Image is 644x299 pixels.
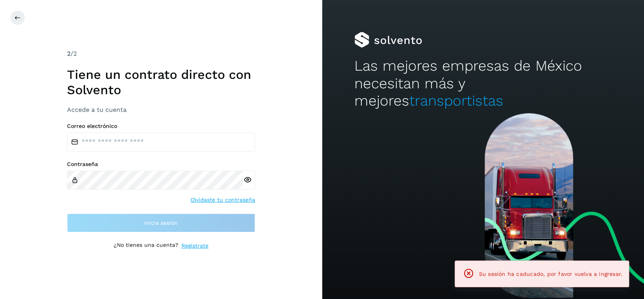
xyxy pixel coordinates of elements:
[479,271,622,277] span: Su sesión ha caducado, por favor vuelva a ingresar.
[67,213,255,232] button: Inicia sesión
[67,67,255,97] h1: Tiene un contrato directo con Solvento
[67,123,255,129] label: Correo electrónico
[67,106,255,113] h3: Accede a tu cuenta
[114,242,178,250] p: ¿No tienes una cuenta?
[190,196,255,204] a: Olvidaste tu contraseña
[144,220,178,226] span: Inicia sesión
[67,161,255,168] label: Contraseña
[409,92,503,109] span: transportistas
[181,242,209,250] a: Regístrate
[67,49,255,58] div: /2
[354,57,612,109] h2: Las mejores empresas de México necesitan más y mejores
[67,50,71,57] span: 2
